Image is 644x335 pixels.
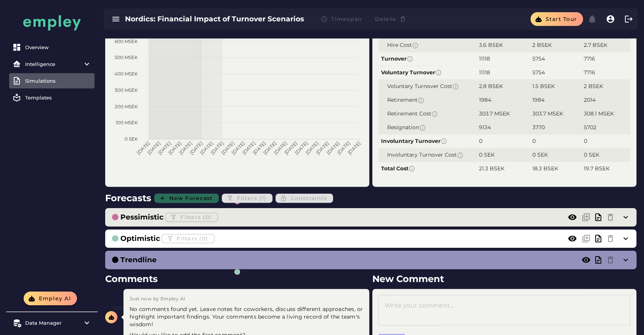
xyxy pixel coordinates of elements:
[532,55,545,62] span: 5754
[532,124,545,131] span: 3770
[130,295,363,303] div: Just now by Empley AI
[346,140,362,155] tspan: [DATE]
[479,55,490,62] span: 11118
[114,71,138,77] tspan: 400 MSEK
[583,124,596,131] span: 5702
[178,140,193,155] tspan: [DATE]
[125,14,304,24] h3: Nordics: Financial Impact of Turnover Scenarios
[479,96,491,103] span: 1984
[188,140,203,155] tspan: [DATE]
[583,165,609,172] span: 19.7 BSEK
[381,55,474,63] span: Turnover
[9,73,95,88] a: Simulations
[381,137,474,145] span: Involuntary Turnover
[479,110,510,117] span: 303.7 MSEK
[136,140,151,155] tspan: [DATE]
[220,140,235,155] tspan: [DATE]
[530,12,583,26] button: Start tour
[583,138,587,144] span: 0
[120,212,163,223] h3: Pessimistic
[262,140,277,155] tspan: [DATE]
[167,140,183,155] tspan: [DATE]
[479,151,495,158] span: 0 SEK
[130,306,363,329] p: No comments found yet. Leave notes for coworkers, discuss different approaches, or highlight impo...
[545,16,577,22] span: Start tour
[115,54,138,60] tspan: 500 MSEK
[24,292,77,305] button: Empley AI
[387,82,474,90] span: Voluntary Turnover Cost
[315,140,330,155] tspan: [DATE]
[125,136,138,142] tspan: 0 SEK
[532,110,563,117] span: 303.7 MSEK
[336,140,351,155] tspan: [DATE]
[25,44,91,50] div: Overview
[479,83,503,90] span: 2.8 BSEK
[157,140,172,155] tspan: [DATE]
[583,83,603,90] span: 2 BSEK
[231,140,246,155] tspan: [DATE]
[252,140,267,155] tspan: [DATE]
[532,83,555,90] span: 1.5 BSEK
[532,96,545,103] span: 1984
[105,272,369,289] h2: Comments
[583,151,599,158] span: 0 SEK
[146,140,162,155] tspan: [DATE]
[381,69,474,77] span: Voluntary Turnover
[241,140,256,155] tspan: [DATE]
[387,151,474,159] span: Involuntary Turnover Cost
[25,320,78,326] div: Data Manager
[479,124,491,131] span: 9134
[9,40,95,55] a: Overview
[38,295,71,302] span: Empley AI
[115,103,138,109] tspan: 200 MSEK
[199,140,214,155] tspan: [DATE]
[583,96,595,103] span: 2014
[116,120,138,125] tspan: 100 MSEK
[304,140,319,155] tspan: [DATE]
[583,42,607,48] span: 2.7 BSEK
[115,38,138,44] tspan: 600 MSEK
[9,90,95,105] a: Templates
[479,165,505,172] span: 21.3 BSEK
[283,140,298,155] tspan: [DATE]
[532,165,558,172] span: 18.3 BSEK
[532,151,548,158] span: 0 SEK
[479,69,490,76] span: 11118
[325,140,341,155] tspan: [DATE]
[209,140,224,155] tspan: [DATE]
[105,191,153,205] h2: Forecasts
[387,96,474,104] span: Retirement
[479,42,503,48] span: 3.6 BSEK
[120,255,157,265] h3: Trendline
[372,272,636,289] h2: New Comment
[387,110,474,118] span: Retirement Cost
[479,138,482,144] span: 0
[532,69,545,76] span: 5754
[381,165,474,173] span: Total Cost
[387,123,474,131] span: Resignation
[115,87,138,93] tspan: 300 MSEK
[25,61,78,67] div: Intelligence
[583,110,614,117] span: 308.1 MSEK
[532,138,536,144] span: 0
[120,233,160,244] h3: Optimistic
[25,95,91,101] div: Templates
[387,41,474,49] span: Hire Cost
[294,140,309,155] tspan: [DATE]
[583,55,595,62] span: 7716
[583,69,595,76] span: 7716
[532,42,552,48] span: 2 BSEK
[272,140,288,155] tspan: [DATE]
[25,78,91,84] div: Simulations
